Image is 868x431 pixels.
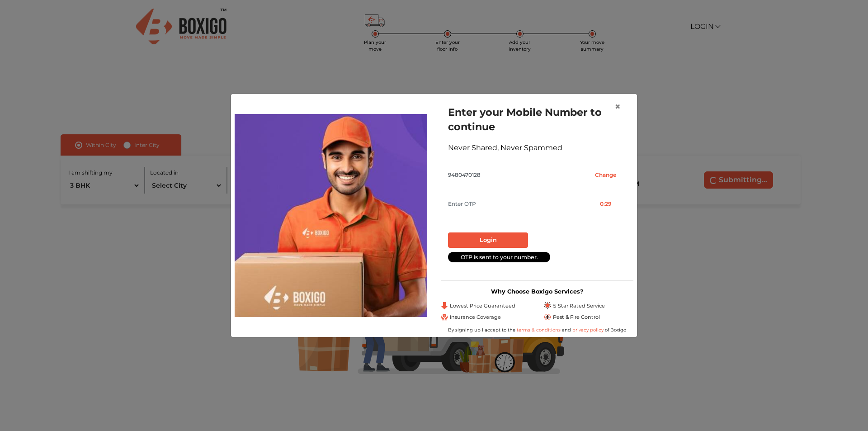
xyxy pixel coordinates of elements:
button: Close [607,94,628,119]
a: privacy policy [571,327,605,333]
a: terms & conditions [517,327,562,333]
span: 5 Star Rated Service [553,302,605,310]
span: Pest & Fire Control [553,313,600,321]
span: Insurance Coverage [450,313,501,321]
span: × [614,100,621,113]
h1: Enter your Mobile Number to continue [448,105,626,134]
h3: Why Choose Boxigo Services? [441,288,633,295]
div: By signing up I accept to the and of Boxigo [441,327,633,333]
input: Change [585,168,626,182]
button: 0:29 [585,197,626,211]
input: Mobile No [448,168,585,182]
button: Login [448,232,528,248]
span: Lowest Price Guaranteed [450,302,515,310]
input: Enter OTP [448,197,585,211]
div: OTP is sent to your number. [448,252,550,262]
div: Never Shared, Never Spammed [448,142,626,153]
img: relocation-img [235,114,427,317]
